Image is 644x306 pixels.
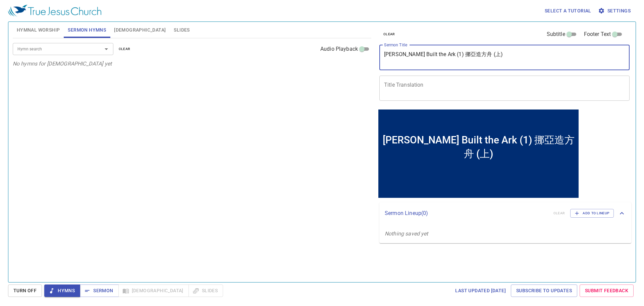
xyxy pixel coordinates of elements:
button: clear [115,45,135,53]
iframe: from-child [377,108,580,200]
span: Turn Off [13,287,37,295]
a: Last updated [DATE] [452,285,508,297]
span: Slides [174,26,190,34]
button: Select a tutorial [542,5,594,17]
i: No hymns for [DEMOGRAPHIC_DATA] yet [13,60,112,67]
a: Subscribe to Updates [511,285,577,297]
span: Subscribe to Updates [516,287,572,295]
span: [DEMOGRAPHIC_DATA] [114,26,166,34]
span: Subtitle [547,30,565,38]
div: Sermon Lineup(0)clearAdd to Lineup [379,202,631,224]
i: Nothing saved yet [385,230,428,237]
button: Open [102,44,111,54]
textarea: [PERSON_NAME] Built the Ark (1) 挪亞造方舟 (上) [384,51,625,64]
button: Hymns [44,285,80,297]
span: clear [383,31,395,37]
button: Sermon [80,285,118,297]
span: Add to Lineup [575,210,609,216]
span: Footer Text [584,30,611,38]
p: Sermon Lineup ( 0 ) [385,209,548,217]
span: clear [119,46,130,52]
button: Add to Lineup [570,209,614,218]
span: Sermon Hymns [68,26,106,34]
span: Audio Playback [320,45,358,53]
span: Last updated [DATE] [455,287,506,295]
button: Turn Off [8,285,42,297]
img: True Jesus Church [8,5,101,17]
span: Select a tutorial [545,7,591,15]
button: Settings [597,5,633,17]
span: Submit Feedback [585,287,628,295]
span: Settings [599,7,631,15]
a: Submit Feedback [580,285,634,297]
span: Sermon [85,287,113,295]
span: Hymns [50,287,75,295]
button: clear [379,30,399,38]
span: Hymnal Worship [17,26,60,34]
